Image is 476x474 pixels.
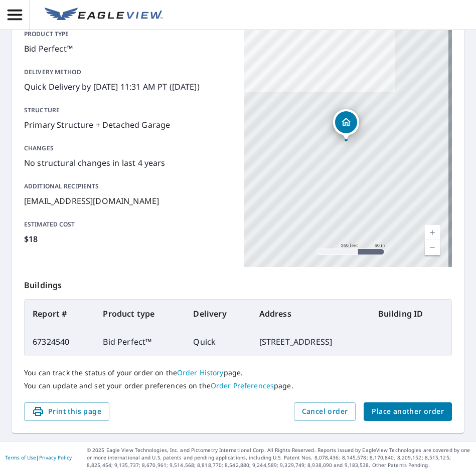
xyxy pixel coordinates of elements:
a: Order History [177,368,224,377]
p: [EMAIL_ADDRESS][DOMAIN_NAME] [24,195,232,207]
a: Terms of Use [5,454,36,461]
a: EV Logo [39,2,169,29]
th: Address [251,300,370,328]
td: 67324540 [25,328,95,356]
a: Order Preferences [211,381,274,390]
td: Bid Perfect™ [95,328,185,356]
p: Product type [24,30,232,39]
p: You can track the status of your order on the page. [24,368,452,377]
th: Product type [95,300,185,328]
th: Report # [25,300,95,328]
th: Delivery [185,300,251,328]
p: Bid Perfect™ [24,43,232,55]
p: Quick Delivery by [DATE] 11:31 AM PT ([DATE]) [24,81,232,93]
p: © 2025 Eagle View Technologies, Inc. and Pictometry International Corp. All Rights Reserved. Repo... [87,446,471,469]
p: | [5,454,72,460]
td: [STREET_ADDRESS] [251,328,370,356]
p: Estimated cost [24,220,232,229]
p: Delivery method [24,68,232,77]
th: Building ID [370,300,452,328]
button: Cancel order [294,402,356,421]
td: Quick [185,328,251,356]
p: Changes [24,144,232,153]
img: EV Logo [45,8,163,23]
a: Current Level 17, Zoom Out [425,240,440,255]
button: Print this page [24,402,109,421]
p: $18 [24,233,232,245]
p: Structure [24,106,232,115]
a: Current Level 17, Zoom In [425,225,440,240]
button: Place another order [364,402,452,421]
p: Primary Structure + Detached Garage [24,119,232,131]
p: No structural changes in last 4 years [24,157,232,169]
p: Additional recipients [24,182,232,191]
a: Privacy Policy [39,454,72,461]
div: Dropped pin, building 1, Residential property, 74 Parnassus Ave San Francisco, CA 94117 [333,109,359,140]
span: Place another order [372,405,444,418]
p: You can update and set your order preferences on the page. [24,381,452,390]
span: Print this page [32,405,101,418]
span: Cancel order [302,405,348,418]
p: Buildings [24,267,452,299]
